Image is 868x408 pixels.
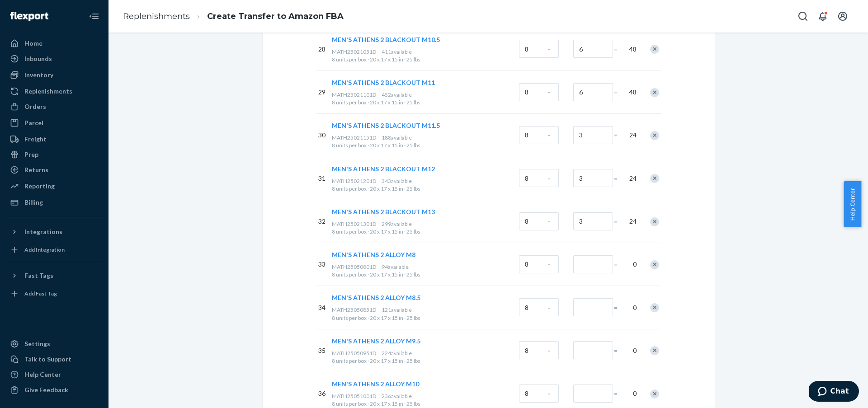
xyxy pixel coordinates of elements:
a: Returns [5,163,103,177]
a: Billing [5,195,103,210]
p: 34 [318,303,328,312]
span: 24 [627,131,637,140]
span: = [614,174,623,183]
span: MATH25051001D [332,393,376,399]
div: Give Feedback [24,385,68,394]
span: = [614,131,623,140]
a: Home [5,36,103,51]
div: Orders [24,102,46,111]
input: Number of boxes [573,341,613,359]
div: Remove Item [650,88,659,97]
a: Settings [5,337,103,351]
div: 8 units per box · 20 x 17 x 15 in · 25 lbs [332,185,515,192]
button: MEN'S ATHENS 2 ALLOY M9.5 [332,337,420,346]
span: 452 available [382,91,412,98]
span: MEN'S ATHENS 2 BLACKOUT M11 [332,79,435,86]
span: MATH25021051D [332,48,376,55]
a: Add Integration [5,243,103,257]
span: MEN'S ATHENS 2 BLACKOUT M12 [332,165,435,173]
div: Billing [24,198,43,207]
input: Case Quantity [519,83,559,101]
ol: breadcrumbs [116,3,351,30]
div: Remove Item [650,346,659,355]
a: Add Fast Tag [5,286,103,301]
button: MEN'S ATHENS 2 ALLOY M8 [332,250,415,259]
span: 224 available [382,350,412,356]
input: Number of boxes [573,212,613,230]
span: MATH25050851D [332,306,376,313]
div: Remove Item [650,303,659,312]
span: MATH25021301D [332,220,376,227]
div: 8 units per box · 20 x 17 x 15 in · 25 lbs [332,400,515,408]
div: Home [24,39,42,48]
div: Remove Item [650,260,659,269]
input: Case Quantity [519,40,559,58]
a: Help Center [5,367,103,382]
p: 33 [318,260,328,269]
input: Number of boxes [573,298,613,316]
button: Fast Tags [5,268,103,283]
span: MATH25021101D [332,91,376,98]
span: MEN'S ATHENS 2 BLACKOUT M10.5 [332,36,440,43]
input: Case Quantity [519,126,559,144]
iframe: Opens a widget where you can chat to one of our agents [809,381,859,403]
input: Case Quantity [519,255,559,273]
a: Orders [5,99,103,114]
div: 8 units per box · 20 x 17 x 15 in · 25 lbs [332,314,515,322]
span: 24 [627,217,637,226]
div: Remove Item [650,217,659,226]
span: 188 available [382,134,412,141]
span: MEN'S ATHENS 2 BLACKOUT M11.5 [332,122,440,129]
div: Remove Item [650,174,659,183]
span: 411 available [382,48,412,55]
input: Case Quantity [519,169,559,187]
span: 24 [627,174,637,183]
input: Number of boxes [573,126,613,144]
div: Integrations [24,227,62,236]
button: MEN'S ATHENS 2 BLACKOUT M10.5 [332,35,440,44]
span: = [614,346,623,355]
span: MEN'S ATHENS 2 ALLOY M9.5 [332,337,420,345]
div: 8 units per box · 20 x 17 x 15 in · 25 lbs [332,357,515,365]
div: Parcel [24,118,43,127]
span: 121 available [382,306,412,313]
span: 0 [627,389,637,398]
div: Inventory [24,70,53,80]
button: MEN'S ATHENS 2 BLACKOUT M13 [332,207,435,216]
span: 236 available [382,393,412,399]
a: Replenishments [123,11,190,21]
input: Number of boxes [573,83,613,101]
a: Create Transfer to Amazon FBA [207,11,344,21]
button: Help Center [844,181,861,227]
span: = [614,217,623,226]
span: 0 [627,303,637,312]
span: = [614,389,623,398]
div: Add Fast Tag [24,290,57,297]
p: 36 [318,389,328,398]
span: = [614,260,623,269]
span: MATH25021151D [332,134,376,141]
span: MEN'S ATHENS 2 ALLOY M8.5 [332,294,420,301]
input: Case Quantity [519,385,559,403]
p: 31 [318,174,328,183]
p: 29 [318,88,328,97]
span: MATH25021201D [332,178,376,184]
span: = [614,45,623,54]
div: Freight [24,135,47,144]
span: 48 [627,88,637,97]
p: 30 [318,131,328,140]
button: MEN'S ATHENS 2 ALLOY M10 [332,380,419,389]
input: Case Quantity [519,341,559,359]
span: MEN'S ATHENS 2 ALLOY M10 [332,380,419,388]
p: 28 [318,45,328,54]
span: = [614,303,623,312]
button: Talk to Support [5,352,103,366]
button: MEN'S ATHENS 2 BLACKOUT M11 [332,78,435,87]
a: Inbounds [5,52,103,66]
div: Remove Item [650,389,659,399]
a: Reporting [5,179,103,193]
button: Integrations [5,225,103,239]
div: 8 units per box · 20 x 17 x 15 in · 25 lbs [332,228,515,235]
button: Open Search Box [794,7,812,25]
button: Open account menu [834,7,852,25]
